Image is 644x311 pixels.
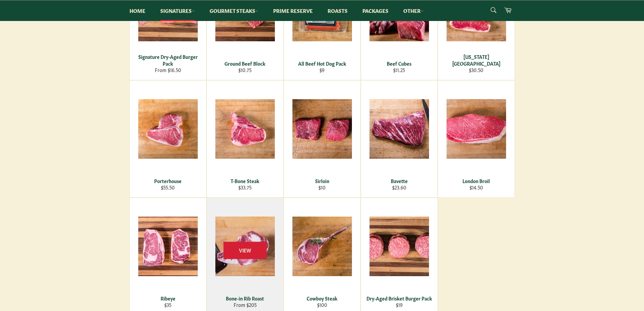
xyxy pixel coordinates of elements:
div: $23.60 [365,184,433,191]
div: Porterhouse [134,178,202,184]
a: Signatures [153,0,201,21]
a: Home [123,0,152,21]
div: Cowboy Steak [288,295,356,302]
div: $14.50 [442,184,510,191]
a: Other [397,0,430,21]
div: T-Bone Steak [211,178,279,184]
img: Ribeye [138,217,198,276]
a: T-Bone Steak T-Bone Steak $33.75 [207,80,284,198]
img: Sirloin [292,99,352,159]
div: Ribeye [134,295,202,302]
a: Packages [356,0,395,21]
div: London Broil [442,178,510,184]
a: Bavette Bavette $23.60 [361,80,438,198]
div: $33.75 [211,184,279,191]
div: $10 [288,184,356,191]
img: Bavette [369,99,429,159]
img: Cowboy Steak [292,217,352,276]
div: Bavette [365,178,433,184]
div: $55.50 [134,184,202,191]
a: London Broil London Broil $14.50 [438,80,515,198]
div: All Beef Hot Dog Pack [288,60,356,67]
div: $9 [288,67,356,73]
div: Bone-in Rib Roast [211,295,279,302]
div: Signature Dry-Aged Burger Pack [134,53,202,67]
a: Prime Reserve [266,0,319,21]
div: [US_STATE][GEOGRAPHIC_DATA] [442,53,510,67]
a: Roasts [321,0,354,21]
div: $11.25 [365,67,433,73]
img: T-Bone Steak [215,99,275,159]
div: Sirloin [288,178,356,184]
div: Beef Cubes [365,60,433,67]
a: Porterhouse Porterhouse $55.50 [129,80,207,198]
div: $30.50 [442,67,510,73]
div: $35 [134,302,202,308]
div: Ground Beef Block [211,60,279,67]
div: $100 [288,302,356,308]
div: Dry-Aged Brisket Burger Pack [365,295,433,302]
img: Porterhouse [138,99,198,159]
img: London Broil [447,99,506,159]
img: Dry-Aged Brisket Burger Pack [369,217,429,276]
a: Sirloin Sirloin $10 [284,80,361,198]
div: $19 [365,302,433,308]
div: From $16.50 [134,67,202,73]
div: $10.75 [211,67,279,73]
span: View [223,242,267,259]
a: Gourmet Steaks [203,0,265,21]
